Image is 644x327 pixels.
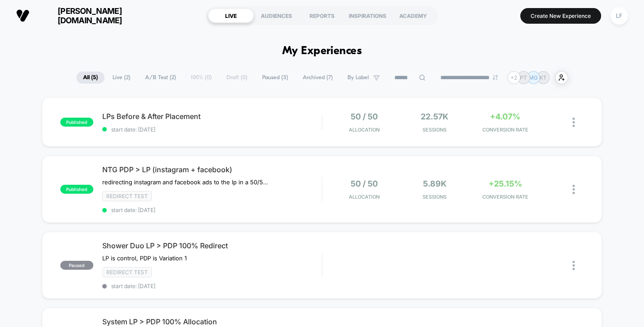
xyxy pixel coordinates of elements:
span: Sessions [401,127,468,133]
span: Redirect Test [102,267,152,277]
span: Allocation [349,194,380,200]
span: redirecting instagram and facebook ads to the lp in a 50/50 split. they have to land on NTG PDP a... [102,178,268,186]
span: Sessions [401,194,468,200]
img: end [493,75,498,80]
span: published [60,118,93,127]
img: close [573,261,575,270]
span: A/B Test ( 2 ) [138,72,183,84]
span: Allocation [349,127,380,133]
span: start date: [DATE] [102,207,322,213]
span: paused [60,261,93,270]
h1: My Experiences [282,45,362,58]
span: 50 / 50 [351,112,378,121]
span: CONVERSION RATE [472,194,538,200]
div: + 2 [507,71,520,84]
span: Redirect Test [102,191,152,201]
div: INSPIRATIONS [345,8,390,23]
div: ACADEMY [390,8,436,23]
button: LF [608,7,631,25]
span: +25.15% [489,179,522,188]
span: By Label [347,74,369,81]
button: [PERSON_NAME][DOMAIN_NAME] [13,6,146,25]
span: start date: [DATE] [102,283,322,289]
span: All ( 5 ) [76,72,105,84]
img: close [573,185,575,194]
div: AUDIENCES [254,8,299,23]
span: 22.57k [421,112,448,121]
span: CONVERSION RATE [472,127,538,133]
span: Archived ( 7 ) [296,72,339,84]
span: start date: [DATE] [102,126,322,133]
span: LPs Before & After Placement [102,112,322,121]
div: REPORTS [299,8,345,23]
span: Shower Duo LP > PDP 100% Redirect [102,241,322,250]
span: Paused ( 3 ) [255,72,295,84]
button: Create New Experience [520,8,601,24]
span: 5.89k [423,179,447,188]
span: LP is control, PDP is Variation 1 [102,255,187,262]
span: [PERSON_NAME][DOMAIN_NAME] [36,6,143,25]
p: PT [520,74,527,81]
span: NTG PDP > LP (instagram + facebook) [102,165,322,174]
span: 50 / 50 [351,179,378,188]
p: KT [539,74,547,81]
img: close [573,118,575,127]
div: LIVE [208,8,254,23]
img: Visually logo [16,9,29,22]
div: LF [611,7,628,25]
span: +4.07% [490,112,520,121]
span: Live ( 2 ) [106,72,137,84]
span: System LP > PDP 100% Allocation [102,317,322,326]
p: MG [529,74,538,81]
span: published [60,185,93,194]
